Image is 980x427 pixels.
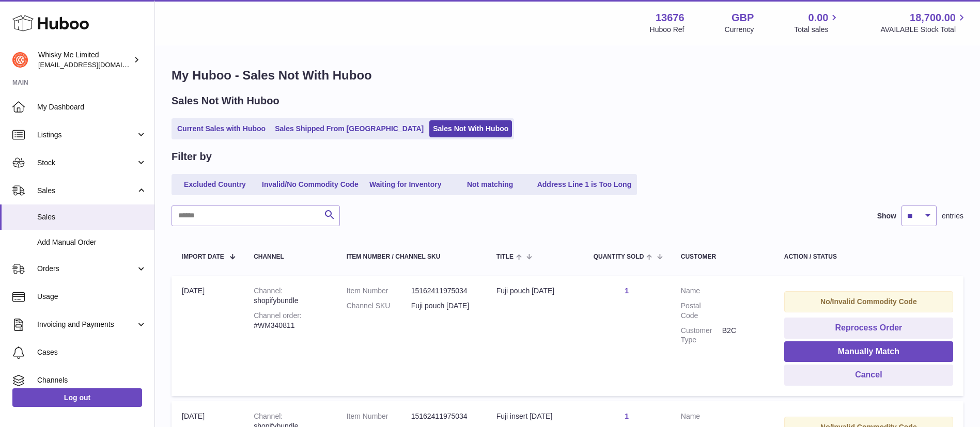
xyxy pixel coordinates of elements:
[271,120,427,137] a: Sales Shipped From [GEOGRAPHIC_DATA]
[254,287,283,295] strong: Channel
[496,286,573,296] div: Fuji pouch [DATE]
[254,286,326,306] div: shopifybundle
[794,25,840,35] span: Total sales
[429,120,512,137] a: Sales Not With Huboo
[784,341,953,362] button: Manually Match
[808,11,829,25] span: 0.00
[784,365,953,386] button: Cancel
[37,212,147,222] span: Sales
[172,94,279,108] h2: Sales Not With Huboo
[594,254,644,260] span: Quantity Sold
[942,211,963,221] span: entries
[12,52,28,68] img: internalAdmin-13676@internal.huboo.com
[496,412,573,421] div: Fuji insert [DATE]
[820,297,917,306] strong: No/Invalid Commodity Code
[254,254,326,260] div: Channel
[347,412,411,421] dt: Item Number
[534,176,635,193] a: Address Line 1 is Too Long
[347,254,476,260] div: Item Number / Channel SKU
[880,11,968,35] a: 18,700.00 AVAILABLE Stock Total
[37,102,147,112] span: My Dashboard
[794,11,840,35] a: 0.00 Total sales
[411,301,476,311] dd: Fuji pouch [DATE]
[681,301,722,321] dt: Postal Code
[174,176,256,193] a: Excluded Country
[732,11,754,25] strong: GBP
[411,286,476,296] dd: 15162411975034
[12,388,142,407] a: Log out
[880,25,968,35] span: AVAILABLE Stock Total
[347,301,411,311] dt: Channel SKU
[411,412,476,421] dd: 15162411975034
[254,311,326,330] div: #WM340811
[449,176,532,193] a: Not matching
[182,254,224,260] span: Import date
[681,326,722,345] dt: Customer Type
[37,264,136,274] span: Orders
[37,375,147,385] span: Channels
[37,320,136,329] span: Invoicing and Payments
[172,150,212,164] h2: Filter by
[37,347,147,357] span: Cases
[38,50,131,70] div: Whisky Me Limited
[38,60,152,69] span: [EMAIL_ADDRESS][DOMAIN_NAME]
[681,254,764,260] div: Customer
[784,254,953,260] div: Action / Status
[174,120,269,137] a: Current Sales with Huboo
[37,130,136,140] span: Listings
[254,311,302,320] strong: Channel order
[681,412,722,421] dt: Name
[347,286,411,296] dt: Item Number
[910,11,956,25] span: 18,700.00
[877,211,896,221] label: Show
[37,292,147,302] span: Usage
[172,67,963,84] h1: My Huboo - Sales Not With Huboo
[37,238,147,247] span: Add Manual Order
[258,176,362,193] a: Invalid/No Commodity Code
[650,25,685,35] div: Huboo Ref
[496,254,514,260] span: Title
[625,412,629,420] a: 1
[364,176,447,193] a: Waiting for Inventory
[37,186,136,196] span: Sales
[784,318,953,339] button: Reprocess Order
[681,286,722,296] dt: Name
[656,11,685,25] strong: 13676
[725,25,754,35] div: Currency
[625,287,629,295] a: 1
[722,326,764,345] dd: B2C
[254,412,283,420] strong: Channel
[172,276,243,396] td: [DATE]
[37,158,136,168] span: Stock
